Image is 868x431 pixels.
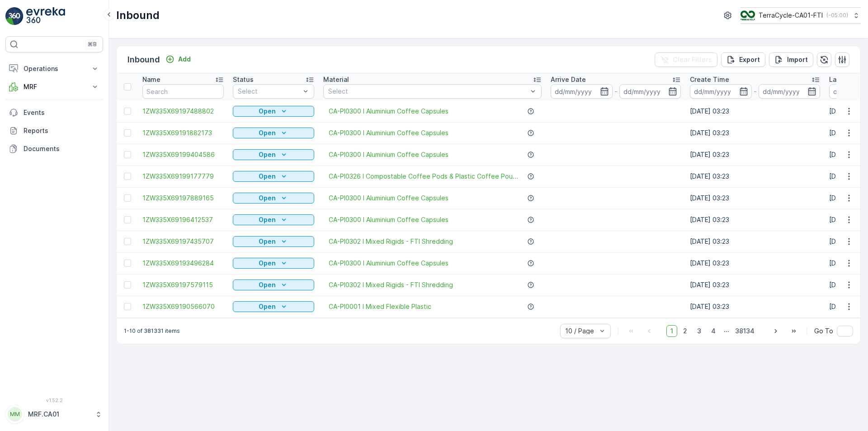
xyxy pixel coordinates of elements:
[329,194,448,203] a: CA-PI0300 I Aluminium Coffee Capsules
[162,54,194,65] button: Add
[24,144,99,153] p: Documents
[124,151,131,158] div: Toggle Row Selected
[233,214,314,225] button: Open
[741,7,861,24] button: TerraCycle-CA01-FTI(-05:00)
[685,274,825,296] td: [DATE] 03:23
[116,8,160,23] p: Inbound
[690,84,752,99] input: dd/mm/yyyy
[124,194,131,202] div: Toggle Row Selected
[741,10,755,20] img: TC_BVHiTW6.png
[685,100,825,122] td: [DATE] 03:23
[238,87,300,96] p: Select
[259,194,276,203] p: Open
[28,410,90,419] p: MRF.CA01
[142,194,224,203] span: 1ZW335X69197889165
[754,86,757,97] p: -
[329,172,518,181] a: CA-PI0326 I Compostable Coffee Pods & Plastic Coffee Pou...
[24,126,99,135] p: Reports
[329,107,448,116] a: CA-PI0300 I Aluminium Coffee Capsules
[673,55,712,64] p: Clear Filters
[124,108,131,115] div: Toggle Row Selected
[259,150,276,159] p: Open
[124,260,131,267] div: Toggle Row Selected
[233,193,314,204] button: Open
[233,236,314,247] button: Open
[142,150,224,159] a: 1ZW335X69199404586
[124,303,131,310] div: Toggle Row Selected
[5,7,24,25] img: logo
[124,238,131,245] div: Toggle Row Selected
[124,327,180,335] p: 1-10 of 381331 items
[24,82,85,91] p: MRF
[685,187,825,209] td: [DATE] 03:23
[233,75,254,84] p: Status
[8,407,22,422] div: MM
[5,60,103,78] button: Operations
[5,104,103,122] a: Events
[323,75,349,84] p: Material
[88,41,97,48] p: ⌘B
[328,87,528,96] p: Select
[5,405,103,424] button: MMMRF.CA01
[142,84,224,99] input: Search
[329,215,448,224] a: CA-PI0300 I Aluminium Coffee Capsules
[178,55,191,64] p: Add
[619,84,681,99] input: dd/mm/yyyy
[259,215,276,224] p: Open
[142,237,224,246] a: 1ZW335X69197435707
[124,173,131,180] div: Toggle Row Selected
[142,280,224,289] a: 1ZW335X69197579115
[233,106,314,117] button: Open
[693,325,705,337] span: 3
[142,128,224,137] a: 1ZW335X69191882173
[739,55,760,64] p: Export
[666,325,677,337] span: 1
[24,64,85,73] p: Operations
[142,302,224,311] a: 1ZW335X69190566070
[233,279,314,290] button: Open
[24,108,99,117] p: Events
[329,150,448,159] a: CA-PI0300 I Aluminium Coffee Capsules
[259,280,276,289] p: Open
[259,128,276,137] p: Open
[142,75,160,84] p: Name
[142,172,224,181] a: 1ZW335X69199177779
[259,172,276,181] p: Open
[233,149,314,160] button: Open
[233,171,314,182] button: Open
[724,325,729,337] p: ...
[259,302,276,311] p: Open
[551,84,613,99] input: dd/mm/yyyy
[769,52,813,67] button: Import
[685,252,825,274] td: [DATE] 03:23
[551,75,586,84] p: Arrive Date
[329,237,453,246] a: CA-PI0302 I Mixed Rigids - FTI Shredding
[329,280,453,289] span: CA-PI0302 I Mixed Rigids - FTI Shredding
[614,86,618,97] p: -
[142,215,224,224] a: 1ZW335X69196412537
[787,55,808,64] p: Import
[329,128,448,137] a: CA-PI0300 I Aluminium Coffee Capsules
[679,325,691,337] span: 2
[26,7,65,25] img: logo_light-DOdMpM7g.png
[685,122,825,144] td: [DATE] 03:23
[690,75,729,84] p: Create Time
[721,52,765,67] button: Export
[142,107,224,116] a: 1ZW335X69197488802
[127,53,160,66] p: Inbound
[655,52,717,67] button: Clear Filters
[142,259,224,268] a: 1ZW335X69193496284
[685,296,825,317] td: [DATE] 03:23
